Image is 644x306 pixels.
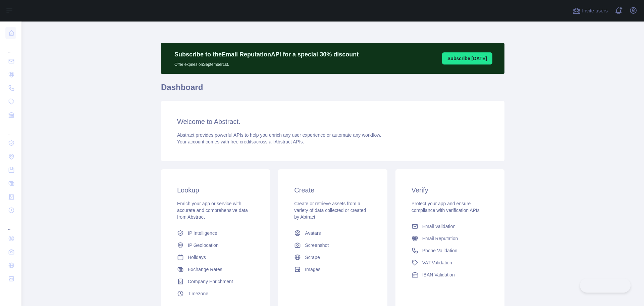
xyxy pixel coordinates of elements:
span: Holidays [188,254,206,261]
a: Holidays [174,251,257,263]
h3: Welcome to Abstract. [177,117,488,126]
a: Phone Validation [409,245,491,257]
a: Timezone [174,288,257,300]
iframe: Toggle Customer Support [580,278,631,293]
span: Enrich your app or service with accurate and comprehensive data from Abstract [177,201,248,220]
span: IP Intelligence [188,230,217,236]
button: Invite users [571,5,609,16]
button: Subscribe [DATE] [442,52,492,64]
span: IP Geolocation [188,242,219,249]
h3: Create [294,185,371,195]
span: Images [305,266,320,273]
a: Email Validation [409,220,491,232]
h3: Lookup [177,185,254,195]
span: Invite users [582,7,608,15]
span: Screenshot [305,242,329,249]
span: Phone Validation [422,247,458,254]
span: Exchange Rates [188,266,222,273]
a: IBAN Validation [409,269,491,281]
span: Email Reputation [422,235,458,242]
a: Avatars [291,227,374,239]
span: Protect your app and ensure compliance with verification APIs [412,201,480,213]
div: ... [5,40,16,54]
a: Scrape [291,251,374,263]
div: ... [5,122,16,136]
div: ... [5,218,16,231]
a: Company Enrichment [174,275,257,288]
span: VAT Validation [422,259,452,266]
span: Create or retrieve assets from a variety of data collected or created by Abtract [294,201,366,220]
span: Your account comes with across all Abstract APIs. [177,139,304,144]
span: Scrape [305,254,320,261]
a: Screenshot [291,239,374,251]
a: Exchange Rates [174,263,257,275]
p: Offer expires on September 1st. [174,59,359,67]
span: free credits [230,139,254,144]
a: IP Geolocation [174,239,257,251]
span: Abstract provides powerful APIs to help you enrich any user experience or automate any workflow. [177,132,381,138]
h3: Verify [412,185,488,195]
span: IBAN Validation [422,271,455,278]
span: Timezone [188,290,208,297]
a: Email Reputation [409,232,491,245]
a: Images [291,263,374,275]
a: VAT Validation [409,257,491,269]
span: Avatars [305,230,321,236]
a: IP Intelligence [174,227,257,239]
span: Company Enrichment [188,278,233,285]
h1: Dashboard [161,82,504,98]
span: Email Validation [422,223,455,230]
p: Subscribe to the Email Reputation API for a special 30 % discount [174,50,359,59]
